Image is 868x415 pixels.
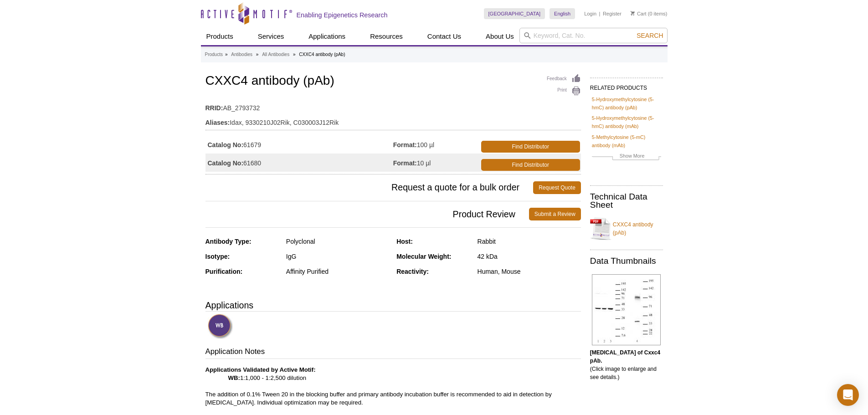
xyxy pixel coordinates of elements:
[603,10,621,17] a: Register
[393,159,417,167] strong: Format:
[590,77,663,94] h2: RELATED PRODUCTS
[208,141,244,149] strong: Catalog No:
[205,104,223,112] strong: RRID:
[205,346,581,359] h3: Application Notes
[837,384,859,406] div: Open Intercom Messenger
[205,113,581,128] td: Idax, 9330210J02Rik, C030003J12Rik
[631,11,635,15] img: Your Cart
[205,366,316,373] b: Applications Validated by Active Motif:
[286,237,390,246] div: Polyclonal
[396,253,451,260] strong: Molecular Weight:
[599,8,601,19] li: |
[478,237,581,246] div: Rabbit
[225,52,228,57] li: »
[631,8,668,19] li: (0 items)
[529,208,581,220] a: Submit a Review
[205,98,581,113] td: AB_2793732
[592,274,661,345] img: Cxxc4 antibody (pAb) tested by Western blot.
[481,159,580,171] a: Find Distributor
[231,51,252,59] a: Antibodies
[519,28,668,43] input: Keyword, Cat. No.
[547,74,581,84] a: Feedback
[533,181,581,194] a: Request Quote
[592,133,661,149] a: 5-Methylcytosine (5-mC) antibody (mAb)
[393,141,417,149] strong: Format:
[252,28,290,45] a: Services
[590,193,663,209] h2: Technical Data Sheet
[550,8,575,19] a: English
[205,366,581,407] p: 1:1,000 - 1:2,500 dilution The addition of 0.1% Tween 20 in the blocking buffer and primary antib...
[393,135,479,154] td: 100 µl
[590,349,660,364] b: [MEDICAL_DATA] of Cxxc4 pAb.
[634,31,666,40] button: Search
[208,159,244,167] strong: Catalog No:
[303,28,351,45] a: Applications
[478,252,581,261] div: 42 kDa
[484,8,545,19] a: [GEOGRAPHIC_DATA]
[205,253,230,260] strong: Isotype:
[205,238,252,245] strong: Antibody Type:
[422,28,467,45] a: Contact Us
[286,252,390,261] div: IgG
[299,52,345,57] li: CXXC4 antibody (pAb)
[592,152,661,162] a: Show More
[590,257,663,265] h2: Data Thumbnails
[637,32,663,39] span: Search
[584,10,596,17] a: Login
[631,10,647,17] a: Cart
[297,11,388,19] h2: Enabling Epigenetics Research
[228,374,240,381] strong: WB:
[205,74,581,89] h1: CXXC4 antibody (pAb)
[205,135,393,154] td: 61679
[262,51,289,59] a: All Antibodies
[293,52,296,57] li: »
[480,28,519,45] a: About Us
[365,28,408,45] a: Resources
[590,348,663,381] p: (Click image to enlarge and see details.)
[201,28,239,45] a: Products
[205,51,223,59] a: Products
[396,238,413,245] strong: Host:
[393,154,479,172] td: 10 µl
[205,154,393,172] td: 61680
[256,52,259,57] li: »
[205,298,581,312] h3: Applications
[547,86,581,96] a: Print
[590,215,663,242] a: CXXC4 antibody (pAb)
[286,267,390,276] div: Affinity Purified
[592,114,661,130] a: 5-Hydroxymethylcytosine (5-hmC) antibody (mAb)
[592,95,661,112] a: 5-Hydroxymethylcytosine (5-hmC) antibody (pAb)
[205,268,243,275] strong: Purification:
[208,314,233,339] img: Western Blot Validated
[205,181,534,194] span: Request a quote for a bulk order
[481,141,580,153] a: Find Distributor
[478,267,581,276] div: Human, Mouse
[205,208,529,220] span: Product Review
[396,268,429,275] strong: Reactivity:
[205,118,230,127] strong: Aliases:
